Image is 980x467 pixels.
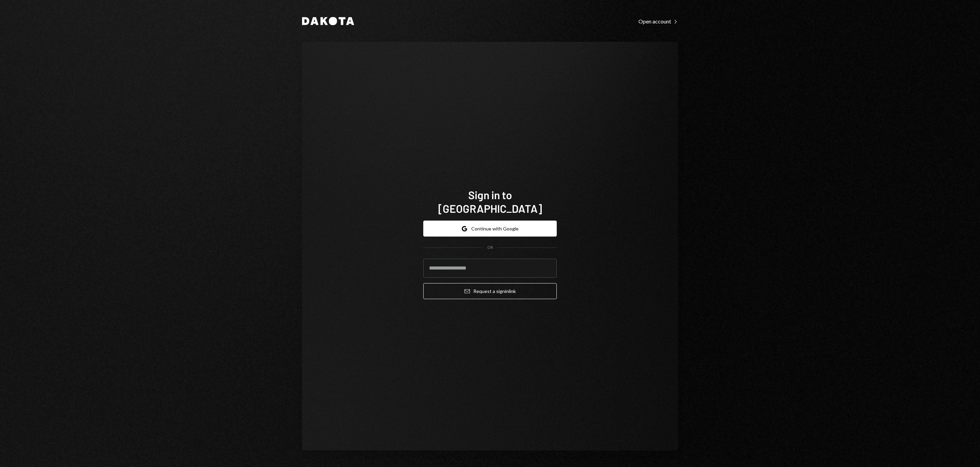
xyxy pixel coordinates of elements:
[487,245,493,250] div: OR
[423,221,557,237] button: Continue with Google
[423,283,557,299] button: Request a signinlink
[638,18,678,25] div: Open account
[423,188,557,215] h1: Sign in to [GEOGRAPHIC_DATA]
[638,17,678,25] a: Open account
